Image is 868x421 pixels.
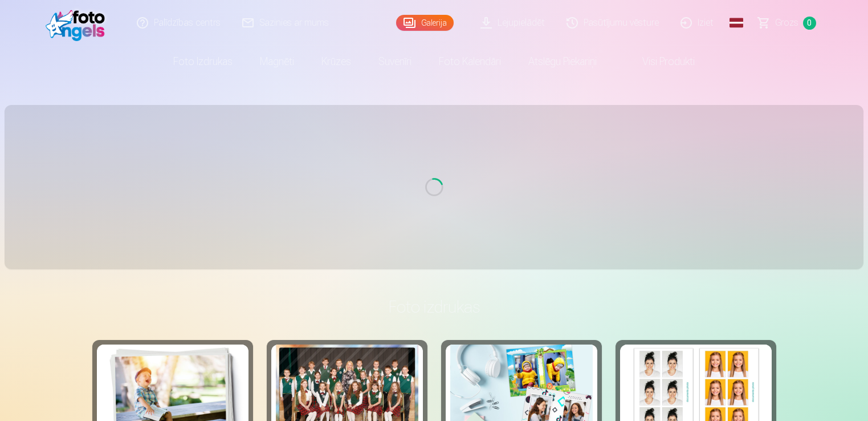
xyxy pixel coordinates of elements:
span: 0 [803,17,816,30]
a: Suvenīri [365,46,425,78]
a: Krūzes [308,46,365,78]
a: Galerija [396,15,454,31]
a: Magnēti [246,46,308,78]
span: Grozs [775,16,798,30]
a: Visi produkti [610,46,708,78]
a: Foto kalendāri [425,46,515,78]
a: Atslēgu piekariņi [515,46,610,78]
h3: Foto izdrukas [101,297,767,317]
a: Foto izdrukas [160,46,246,78]
img: /fa1 [46,5,111,41]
